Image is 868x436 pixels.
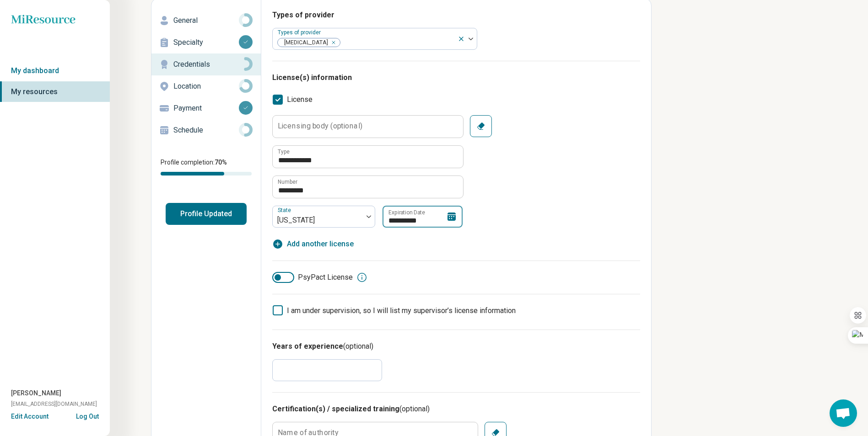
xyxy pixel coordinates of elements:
[151,97,261,119] a: Payment
[173,59,239,70] p: Credentials
[272,10,640,21] h3: Types of provider
[173,81,239,92] p: Location
[278,207,293,213] label: State
[151,53,261,75] a: Credentials
[287,306,516,315] span: I am under supervision, so I will list my supervisor’s license information
[151,32,261,53] a: Specialty
[830,399,857,427] div: Open chat
[278,179,297,185] label: Number
[11,400,97,408] span: [EMAIL_ADDRESS][DOMAIN_NAME]
[287,94,313,105] span: License
[272,341,640,352] h3: Years of experience
[173,103,239,114] p: Payment
[173,125,239,136] p: Schedule
[151,119,261,141] a: Schedule
[273,146,463,168] input: credential.licenses.0.name
[161,172,252,175] div: Profile completion
[399,404,430,413] span: (optional)
[287,239,354,250] span: Add another license
[272,72,640,83] h3: License(s) information
[278,38,331,47] span: [MEDICAL_DATA]
[343,342,373,351] span: (optional)
[272,272,353,283] label: PsyPact License
[173,15,239,26] p: General
[151,152,261,181] div: Profile completion:
[11,388,61,398] span: [PERSON_NAME]
[278,149,290,154] label: Type
[173,37,239,48] p: Specialty
[278,29,323,36] label: Types of provider
[11,412,49,421] button: Edit Account
[151,75,261,97] a: Location
[278,122,362,130] label: Licensing body (optional)
[76,412,99,419] button: Log Out
[215,159,227,166] span: 70 %
[166,203,247,225] button: Profile Updated
[272,404,640,415] h3: Certification(s) / specialized training
[272,239,354,250] button: Add another license
[151,10,261,32] a: General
